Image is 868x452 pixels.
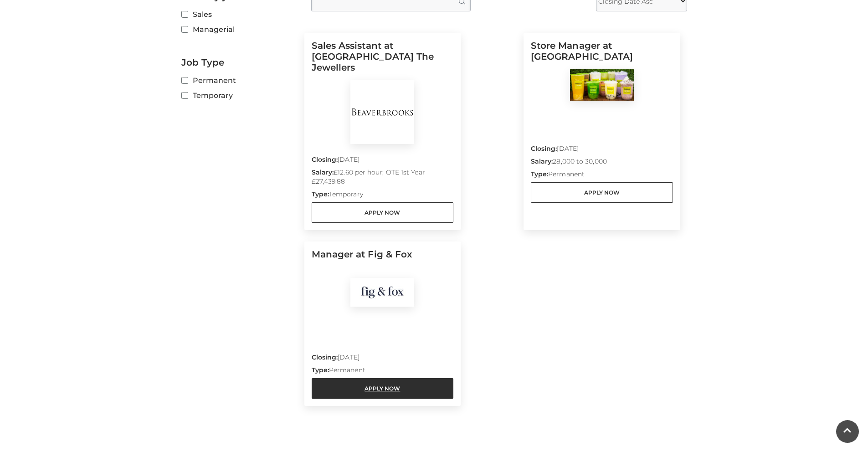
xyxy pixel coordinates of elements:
[531,144,557,153] strong: Closing:
[570,69,634,101] img: Bubble Citea
[531,157,673,169] p: 28,000 to 30,000
[312,378,454,399] a: Apply Now
[531,170,548,178] strong: Type:
[312,155,454,168] p: [DATE]
[181,9,298,20] label: Sales
[312,155,338,164] strong: Closing:
[181,57,298,68] h2: Job Type
[531,144,673,157] p: [DATE]
[312,353,338,361] strong: Closing:
[312,249,454,278] h5: Manager at Fig & Fox
[312,365,454,378] p: Permanent
[312,40,454,80] h5: Sales Assistant at [GEOGRAPHIC_DATA] The Jewellers
[531,169,673,182] p: Permanent
[312,202,454,223] a: Apply Now
[531,182,673,203] a: Apply Now
[312,353,454,365] p: [DATE]
[312,190,329,198] strong: Type:
[350,80,414,144] img: BeaverBrooks The Jewellers
[531,157,553,165] strong: Salary:
[181,90,298,101] label: Temporary
[181,24,298,35] label: Managerial
[181,75,298,86] label: Permanent
[312,168,334,176] strong: Salary:
[350,278,414,307] img: Fig & Fox
[312,190,454,202] p: Temporary
[312,366,329,374] strong: Type:
[531,40,673,69] h5: Store Manager at [GEOGRAPHIC_DATA]
[312,168,454,190] p: £12.60 per hour; OTE 1st Year £27,439.88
